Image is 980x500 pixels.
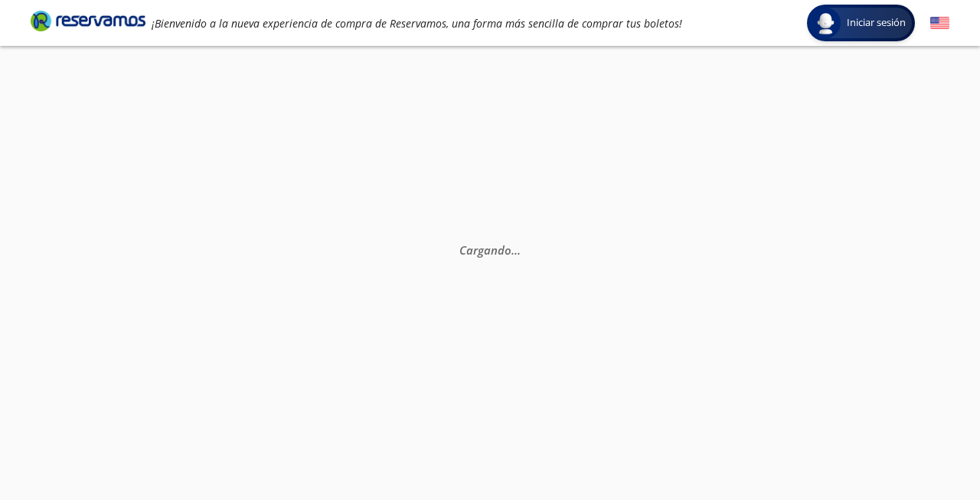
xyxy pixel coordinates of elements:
em: ¡Bienvenido a la nueva experiencia de compra de Reservamos, una forma más sencilla de comprar tus... [152,16,682,31]
span: Iniciar sesión [841,15,912,31]
span: . [514,242,518,258]
span: . [511,242,514,258]
a: Brand Logo [31,9,145,37]
button: English [930,14,949,33]
i: Brand Logo [31,9,145,32]
span: . [518,242,521,258]
em: Cargando [459,242,521,258]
